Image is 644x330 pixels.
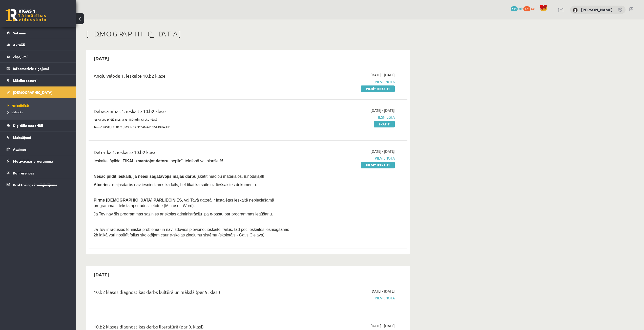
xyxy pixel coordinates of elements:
[8,110,71,114] a: Izlabotās
[94,72,292,82] div: Angļu valoda 1. ieskaite 10.b2 klase
[511,6,518,11] span: 119
[523,6,530,11] span: 278
[370,289,395,294] span: [DATE] - [DATE]
[299,156,395,161] span: Pievienota
[6,9,46,21] a: Rīgas 1. Tālmācības vidusskola
[361,85,395,92] a: Pildīt ieskaiti
[8,103,30,107] span: Neizpildītās
[299,115,395,120] span: Iesniegta
[13,159,53,163] span: Motivācijas programma
[581,7,613,12] a: [PERSON_NAME]
[94,289,292,298] div: 10.b2 klases diagnostikas darbs kultūrā un mākslā (par 9. klasi)
[13,42,25,47] span: Aktuāli
[89,269,114,280] h2: [DATE]
[370,149,395,154] span: [DATE] - [DATE]
[94,149,292,158] div: Datorika 1. ieskaite 10.b2 klase
[94,117,292,122] p: Ieskaites pildīšanas laiks 180 min. (3 stundas)
[94,183,257,187] span: - mājasdarbs nav iesniedzams kā fails, bet tikai kā saite uz tiešsaistes dokumentu.
[370,108,395,113] span: [DATE] - [DATE]
[7,120,70,131] a: Digitālie materiāli
[13,63,70,74] legend: Informatīvie ziņojumi
[13,123,43,128] span: Digitālie materiāli
[13,90,53,95] span: [DEMOGRAPHIC_DATA]
[531,6,534,10] span: xp
[13,78,37,83] span: Mācību resursi
[573,8,578,13] img: Alexandra Pavlova
[13,171,34,175] span: Konferences
[13,31,26,35] span: Sākums
[511,6,523,10] a: 119 mP
[370,323,395,328] span: [DATE] - [DATE]
[94,159,223,163] span: Ieskaite jāpilda , nepildīt telefonā vai planšetē!
[7,27,70,39] a: Sākums
[8,103,71,108] a: Neizpildītās
[94,108,292,117] div: Dabaszinības 1. ieskaite 10.b2 klase
[94,125,292,129] p: Tēma: PASAULE AP MUMS. NEREDZAMĀ DZĪVĀ PASAULE
[94,198,182,202] span: Pirms [DEMOGRAPHIC_DATA] PĀRLIECINIES
[94,212,273,216] span: Ja Tev nav šīs programmas sazinies ar skolas administrāciju pa e-pastu par programmas iegūšanu.
[523,6,537,10] a: 278 xp
[7,131,70,143] a: Maksājumi
[13,183,57,187] span: Proktoringa izmēģinājums
[518,6,523,10] span: mP
[13,147,27,151] span: Atzīmes
[7,75,70,86] a: Mācību resursi
[7,51,70,62] a: Ziņojumi
[94,174,196,179] span: Nesāc pildīt ieskaiti, ja neesi sagatavojis mājas darbu
[120,159,168,163] b: , TIKAI izmantojot datoru
[374,121,395,127] a: Skatīt
[7,143,70,155] a: Atzīmes
[7,39,70,51] a: Aktuāli
[7,63,70,74] a: Informatīvie ziņojumi
[7,155,70,167] a: Motivācijas programma
[361,162,395,168] a: Pildīt ieskaiti
[7,167,70,179] a: Konferences
[13,51,70,62] legend: Ziņojumi
[94,227,289,237] span: Ja Tev ir radusies tehniska problēma un nav izdevies pievienot ieskaitei failus, tad pēc ieskaite...
[94,183,110,187] b: Atceries
[89,52,114,64] h2: [DATE]
[7,86,70,98] a: [DEMOGRAPHIC_DATA]
[13,131,70,143] legend: Maksājumi
[370,72,395,78] span: [DATE] - [DATE]
[94,198,274,208] span: , vai Tavā datorā ir instalētas ieskaitē nepieciešamā programma – teksta apstrādes lietotne (Micr...
[299,295,395,301] span: Pievienota
[8,110,23,114] span: Izlabotās
[86,30,410,38] h1: [DEMOGRAPHIC_DATA]
[196,174,264,179] span: (skatīt mācību materiālos, 9.nodaļa)!!!
[7,179,70,191] a: Proktoringa izmēģinājums
[299,79,395,84] span: Pievienota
